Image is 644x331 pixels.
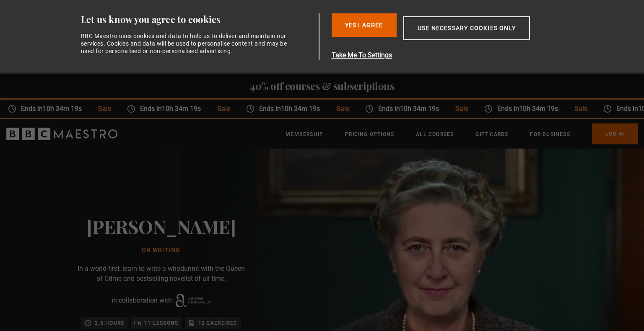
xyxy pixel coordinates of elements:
h1: On writing [86,247,236,254]
nav: Primary [286,123,638,144]
span: Sale [447,104,476,114]
time: 10h 34m 19s [400,105,439,113]
a: Membership [286,130,323,139]
span: Sale [328,104,357,114]
svg: BBC Maestro [6,128,117,140]
div: Let us know you agree to cookies [81,13,316,26]
span: Ends in [16,104,90,114]
time: 10h 34m 19s [281,105,320,113]
button: Take Me To Settings [332,50,570,60]
span: Ends in [254,104,328,114]
h2: [PERSON_NAME] [86,216,236,237]
span: Ends in [135,104,209,114]
a: Gift Cards [475,130,508,139]
span: Ends in [374,104,447,114]
div: BBC Maestro uses cookies and data to help us to deliver and maintain our services. Cookies and da... [81,32,292,55]
time: 10h 34m 19s [162,105,201,113]
button: Yes I Agree [332,13,397,37]
p: 2.5 hours [95,319,124,327]
p: 11 lessons [144,319,178,327]
p: 12 exercises [198,319,237,327]
a: All Courses [416,130,454,139]
span: Sale [90,104,119,114]
span: Sale [566,104,595,114]
button: Use necessary cookies only [403,16,530,40]
time: 10h 34m 19s [43,105,82,113]
p: in collaboration with [112,295,172,305]
p: In a world-first, learn to write a whodunnit with the Queen of Crime and bestselling novelist of ... [77,264,245,284]
time: 10h 34m 19s [519,105,558,113]
a: Pricing Options [345,130,394,139]
a: Log In [592,123,638,144]
a: For business [530,130,570,139]
span: Sale [209,104,238,114]
span: Ends in [493,104,566,114]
